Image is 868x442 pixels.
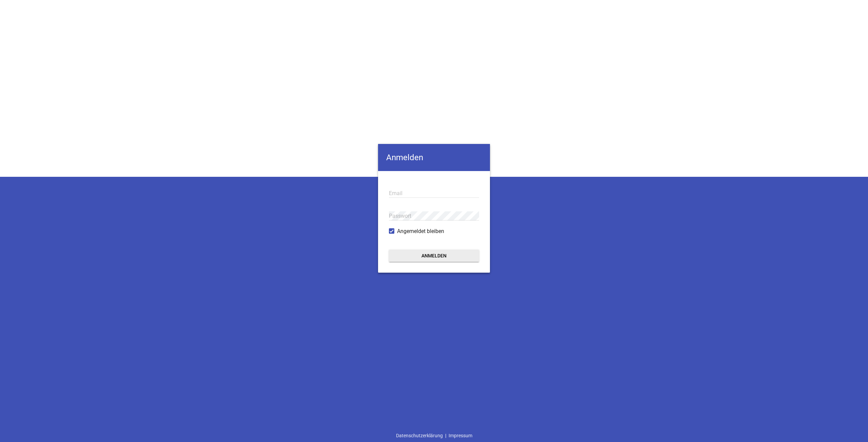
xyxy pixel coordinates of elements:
[394,429,445,442] a: Datenschutzerklärung
[446,429,475,442] a: Impressum
[394,429,475,442] div: |
[397,227,444,235] span: Angemeldet bleiben
[378,144,490,171] h4: Anmelden
[389,250,479,262] button: Anmelden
